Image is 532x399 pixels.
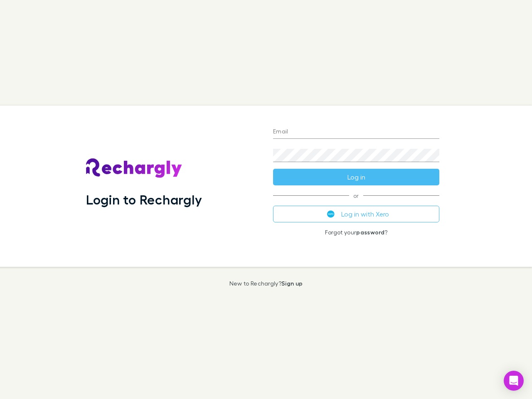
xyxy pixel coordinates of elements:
button: Log in [273,169,439,185]
p: Forgot your ? [273,229,439,236]
button: Log in with Xero [273,206,439,222]
span: or [273,195,439,196]
img: Xero's logo [327,210,335,218]
a: Sign up [281,280,303,287]
div: Open Intercom Messenger [504,371,524,391]
h1: Login to Rechargly [86,192,202,207]
p: New to Rechargly? [229,280,303,287]
a: password [356,229,384,236]
img: Rechargly's Logo [86,158,182,178]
